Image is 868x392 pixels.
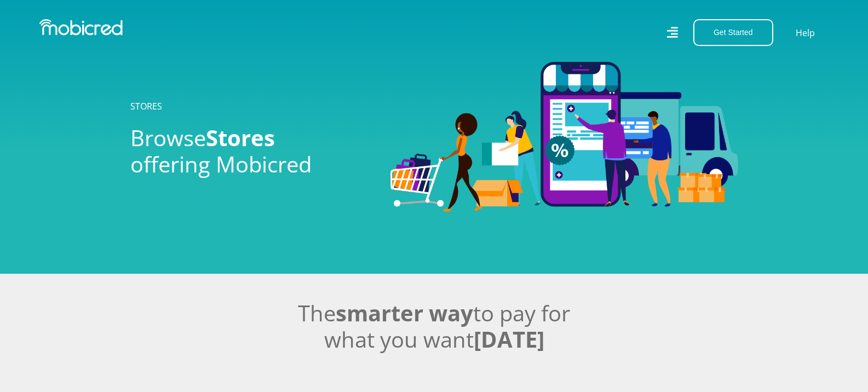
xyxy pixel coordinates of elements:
[390,62,738,212] img: Stores
[795,26,815,40] a: Help
[130,125,374,177] h2: Browse offering Mobicred
[130,100,162,112] a: STORES
[206,123,275,153] span: Stores
[130,300,738,353] h2: The to pay for what you want
[693,19,773,46] button: Get Started
[39,19,123,36] img: Mobicred
[474,324,544,354] span: [DATE]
